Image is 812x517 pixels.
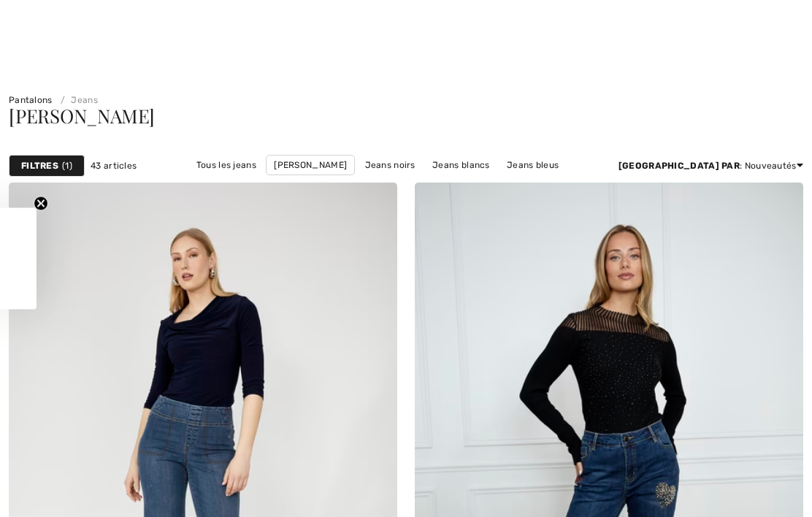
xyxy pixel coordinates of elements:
a: Jeans [55,95,98,105]
a: Pantalons [9,95,53,105]
a: [PERSON_NAME] [223,175,311,194]
strong: [GEOGRAPHIC_DATA] par [618,161,740,171]
a: Jeans bleus [499,156,566,175]
a: Tous les jeans [189,156,264,175]
a: Jeans blancs [425,156,497,175]
a: [PERSON_NAME] [266,155,355,175]
a: Jeans noirs [358,156,423,175]
div: : Nouveautés [618,159,803,172]
span: [PERSON_NAME] [9,103,155,129]
a: Coupe ajustée [313,175,390,194]
a: Coupe large [392,175,459,194]
span: 1 [62,159,72,172]
button: Close teaser [34,196,48,211]
a: Coupe droite [461,175,532,194]
strong: Filtres [21,159,58,172]
span: 43 articles [91,159,137,172]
